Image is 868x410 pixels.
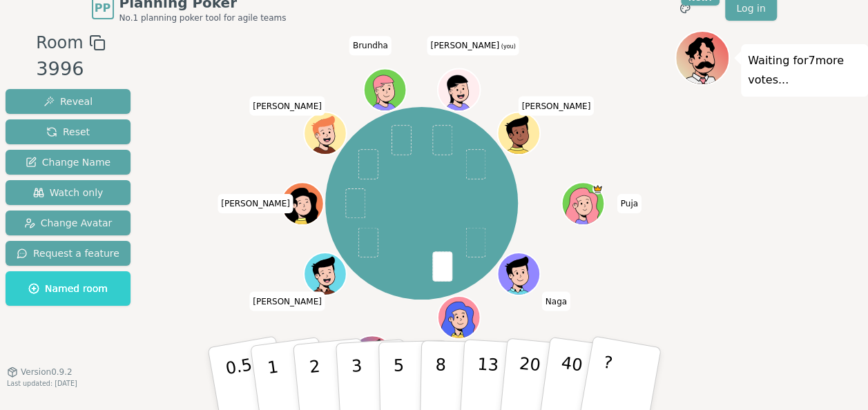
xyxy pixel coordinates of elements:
span: Click to change your name [218,194,293,213]
span: Room [36,30,83,55]
span: Click to change your name [427,36,519,55]
span: Watch only [33,186,104,199]
span: Version 0.9.2 [21,367,73,378]
span: Click to change your name [349,36,392,55]
button: Named room [6,271,131,306]
span: No.1 planning poker tool for agile teams [119,12,287,23]
span: Named room [28,282,108,295]
button: Watch only [6,180,131,205]
button: Version0.9.2 [7,367,73,378]
span: Last updated: [DATE] [7,380,77,387]
span: Click to change your name [617,194,642,213]
span: Click to change your name [249,96,325,115]
button: Change Avatar [6,211,131,235]
div: 3996 [36,55,105,84]
button: Reset [6,119,131,144]
span: Reset [46,125,90,139]
span: Click to change your name [518,96,594,115]
button: Click to change your avatar [438,70,479,110]
span: Puja is the host [592,184,602,194]
button: Request a feature [6,241,131,266]
p: Waiting for 7 more votes... [748,51,861,90]
span: Reveal [44,95,93,108]
span: Request a feature [17,246,119,260]
span: (you) [499,43,516,50]
span: Change Name [26,155,110,169]
span: Click to change your name [542,291,570,311]
button: Change Name [6,150,131,175]
span: Click to change your name [249,291,325,311]
button: Reveal [6,89,131,114]
span: Change Avatar [24,216,113,230]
